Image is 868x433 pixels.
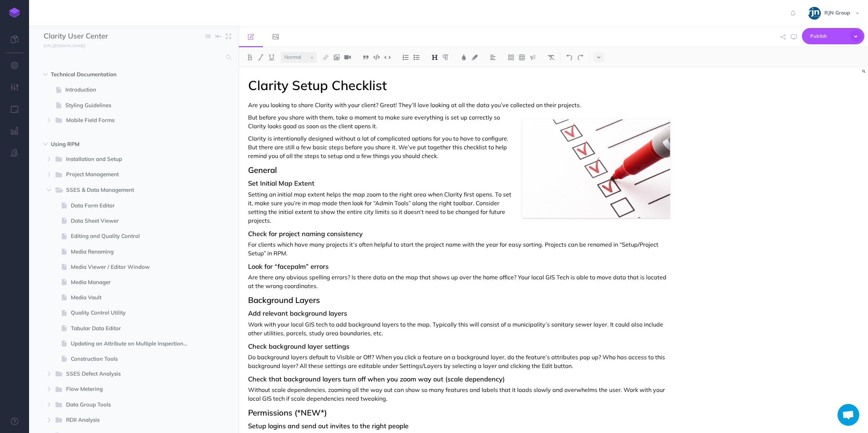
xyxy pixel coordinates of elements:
[808,7,821,20] img: qOk4ELZV8BckfBGsOcnHYIzU57XHwz04oqaxT1D6.jpeg
[577,54,584,60] img: Redo
[248,310,670,317] h3: Add relevant background layers
[248,376,670,383] h3: Check that background layers turn off when you zoom way out (scale dependency)
[810,31,847,42] span: Publish
[530,54,536,60] img: Callout dropdown menu button
[71,355,195,363] span: Construction Tools
[247,54,253,60] img: Bold button
[44,51,222,64] input: Search
[402,54,409,60] img: Ordered list button
[66,170,184,179] span: Project Management
[344,54,351,60] img: Add video button
[71,232,195,240] span: Editing and Quality Control
[29,42,92,49] a: [URL][DOMAIN_NAME]
[248,240,670,258] p: For clients which have many projects it’s often helpful to start the project name with the year f...
[248,190,670,225] p: Setting an initial map extent helps the map zoom to the right area when Clarity first opens. To s...
[66,400,184,410] span: Data Group Tools
[9,8,20,18] img: logo-mark.svg
[248,408,670,417] h2: Permissions (*NEW*)
[248,180,670,187] h3: Set Initial Map Extent
[71,216,195,225] span: Data Sheet Viewer
[248,78,670,93] h1: Clarity Setup Checklist
[71,324,195,333] span: Tabular Data Editor
[837,404,859,426] a: Open chat
[268,54,275,60] img: Underline button
[519,54,525,60] img: Create table button
[71,201,195,210] span: Data Form Editor
[461,54,467,60] img: Text color button
[373,54,380,60] img: Code block button
[413,54,420,60] img: Unordered list button
[65,101,195,110] span: Styling Guidelines
[248,343,670,350] h3: Check background layer settings
[248,230,670,238] h3: Check for project naming consistency
[566,54,573,60] img: Undo
[248,422,670,430] h3: Setup logins and send out invites to the right people
[44,43,85,48] small: [URL][DOMAIN_NAME]
[66,369,184,379] span: SSES Defect Analysis
[248,101,670,109] p: Are you looking to share Clarity with your client? Great! They’ll love looking at all the data yo...
[333,54,340,60] img: Add image button
[248,263,670,270] h3: Look for “facepalm” errors
[522,120,670,218] img: 6zFVJIXBH4Bx5mStYgnK.png
[44,31,129,42] input: Documentation Name
[471,54,478,60] img: Text background color button
[66,186,184,195] span: SSES & Data Management
[248,113,670,130] p: But before you share with them, take a moment to make sure everything is set up correctly so Clar...
[71,339,195,348] span: Updating an Attribute on Multiple Inspections Using GIS
[248,353,670,370] p: Do background layers default to Visible or Off? When you click a feature on a background layer, d...
[248,273,670,290] p: Are there any obvious spelling errors? Is there data on the map that shows up over the home offic...
[66,416,184,425] span: RDII Analysis
[248,320,670,337] p: Work with your local GIS tech to add background layers to the map. Typically this will consist of...
[548,54,554,60] img: Clear styles button
[248,296,670,304] h2: Background Layers
[821,9,854,16] span: RJN Group
[248,385,670,403] p: Without scale dependencies, zooming all the way out can show so many features and labels that it ...
[431,54,438,60] img: Headings dropdown button
[66,155,184,164] span: Installation and Setup
[362,54,369,60] img: Blockquote button
[384,54,391,60] img: Inline code button
[66,385,184,394] span: Flow Metering
[71,247,195,256] span: Media Renaming
[248,166,670,174] h2: General
[65,85,195,94] span: Introduction
[71,308,195,317] span: Quality Control Utility
[248,134,670,160] p: Clarity is intentionally designed without a lot of complicated options for you to have to configu...
[66,116,184,125] span: Mobile Field Forms
[71,263,195,271] span: Media Viewer / Editor Window
[802,28,864,44] button: Publish
[71,293,195,302] span: Media Vault
[51,70,186,79] span: Technical Documentation
[323,54,329,60] img: Link button
[51,140,186,149] span: Using RPM
[257,54,264,60] img: Italic button
[442,54,449,60] img: Paragraph button
[71,278,195,287] span: Media Manager
[490,54,496,60] img: Alignment dropdown menu button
